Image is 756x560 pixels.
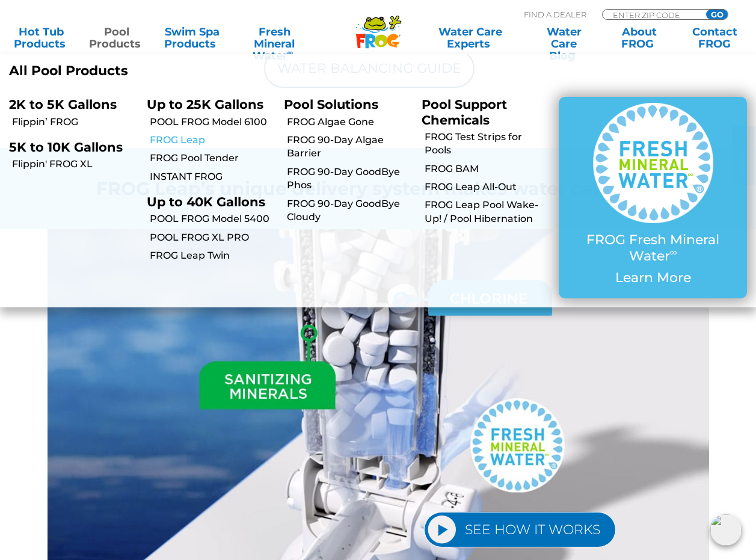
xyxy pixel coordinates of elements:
a: POOL FROG Model 5400 [150,212,275,226]
a: SEE HOW IT WORKS [424,512,616,547]
p: 5K to 10K Gallons [9,140,129,155]
p: Up to 25K Gallons [147,97,266,112]
input: GO [706,10,728,19]
p: Find A Dealer [524,9,586,20]
a: Water CareBlog [535,26,593,50]
a: FROG Pool Tender [150,152,275,165]
a: All Pool Products [9,63,369,79]
a: Fresh MineralWater∞ [238,26,312,50]
a: FROG 90-Day GoodBye Cloudy [287,197,413,224]
p: Up to 40K Gallons [147,194,266,209]
sup: ∞ [287,48,293,57]
p: Learn More [583,270,723,286]
a: FROG Leap Pool Wake-Up! / Pool Hibernation [425,198,550,226]
a: FROG BAM [425,162,550,176]
p: FROG Fresh Mineral Water [583,232,723,264]
p: Pool Support Chemicals [422,97,541,127]
a: Swim SpaProducts [162,26,221,50]
a: ContactFROG [686,26,744,50]
a: Flippin' FROG XL [12,158,138,171]
img: openIcon [710,514,742,546]
a: Pool Solutions [284,97,378,112]
a: FROG Leap [150,134,275,147]
a: FROG Fresh Mineral Water∞ Learn More [583,103,723,292]
a: FROG Test Strips for Pools [425,131,550,158]
a: POOL FROG XL PRO [150,231,275,244]
a: POOL FROG Model 6100 [150,115,275,129]
a: Hot TubProducts [12,26,70,50]
a: FROG Leap Twin [150,249,275,262]
a: FROG Algae Gone [287,115,413,129]
a: FROG 90-Day Algae Barrier [287,134,413,161]
p: 2K to 5K Gallons [9,97,129,112]
a: Water CareExperts [423,26,518,50]
a: INSTANT FROG [150,170,275,183]
a: Flippin’ FROG [12,115,138,129]
a: FROG Leap All-Out [425,180,550,194]
sup: ∞ [670,246,677,258]
a: PoolProducts [87,26,146,50]
a: FROG 90-Day GoodBye Phos [287,165,413,192]
input: Zip Code Form [612,10,693,20]
a: AboutFROG [610,26,668,50]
